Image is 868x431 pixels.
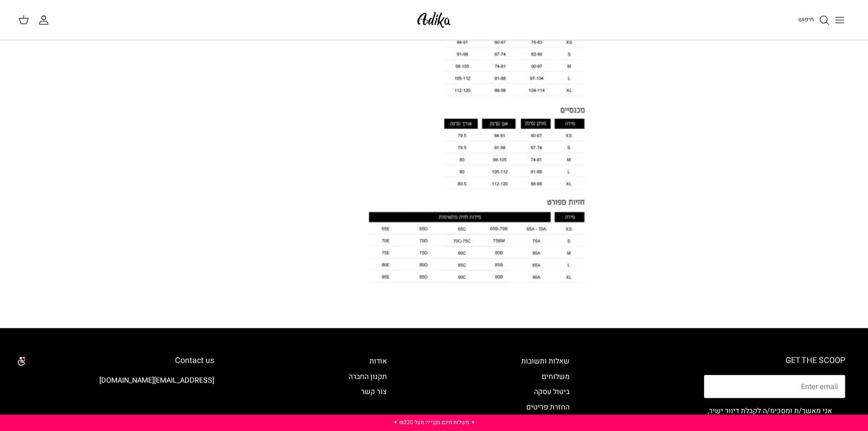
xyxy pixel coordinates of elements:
[798,15,830,26] a: חיפוש
[23,356,214,366] h6: Contact us
[361,386,387,397] a: צור קשר
[370,356,387,367] a: אודות
[7,348,32,374] img: accessibility_icon02.svg
[542,371,570,382] a: משלוחים
[393,418,475,426] a: ✦ משלוח חינם בקנייה מעל ₪220 ✦
[534,386,570,397] a: ביטול עסקה
[704,375,845,399] input: Email
[526,402,570,413] a: החזרת פריטים
[349,371,387,382] a: תקנון החברה
[830,10,850,30] button: Toggle menu
[704,356,845,366] h6: GET THE SCOOP
[99,375,214,386] a: [EMAIL_ADDRESS][DOMAIN_NAME]
[38,15,53,26] a: החשבון שלי
[798,15,814,24] span: חיפוש
[415,9,453,31] img: Adika IL
[521,356,570,367] a: שאלות ותשובות
[189,400,214,412] img: Adika IL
